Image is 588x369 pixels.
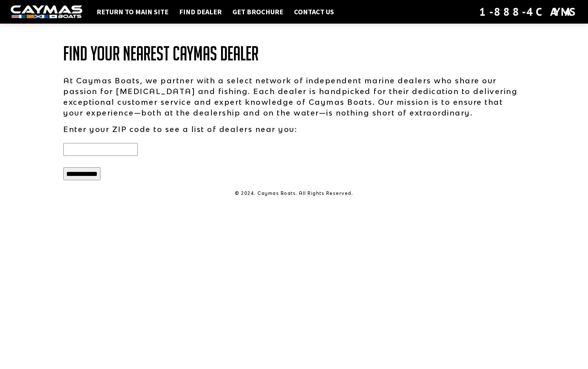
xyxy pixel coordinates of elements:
[93,7,172,16] a: Return to main site
[176,7,225,16] a: Find Dealer
[63,43,525,64] h1: Find Your Nearest Caymas Dealer
[11,5,82,19] img: white-logo-c9c8dbefe5ff5ceceb0f0178aa75bf4bb51f6bca0971e226c86eb53dfe498488.png
[290,7,338,16] a: Contact Us
[479,4,577,20] div: 1-888-4CAYMAS
[63,190,525,197] p: © 2024. Caymas Boats. All Rights Reserved.
[63,75,525,118] p: At Caymas Boats, we partner with a select network of independent marine dealers who share our pas...
[229,7,287,16] a: Get Brochure
[63,124,525,134] p: Enter your ZIP code to see a list of dealers near you:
